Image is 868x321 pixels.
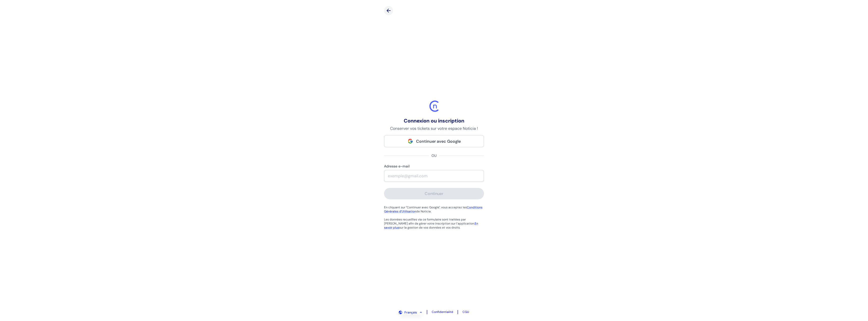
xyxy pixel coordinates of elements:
p: Conserver vos tickets sur votre espace Noticia ! [384,126,484,131]
div: back-button [384,6,393,15]
span: Continuer avec Google [416,139,461,144]
span: | [457,309,458,315]
label: Adresse e-mail [384,164,484,168]
a: Continuer avec Google [384,135,484,147]
img: Logo Noticia [426,98,442,114]
img: Google icon [408,138,413,144]
span: | [426,309,428,315]
div: Continuer [425,191,443,196]
h1: Connexion ou inscription [384,118,484,124]
a: En savoir plus [384,221,478,230]
button: Français [399,310,422,314]
a: Conditions Générales d'Utilisation [384,205,482,213]
p: En cliquant sur "Continuer avec Google", vous acceptez les de Noticia. [384,205,484,213]
p: Les données recueillies via ce formulaire sont traitées par [PERSON_NAME] afin de gérer votre ins... [384,217,484,230]
input: exemple@gmail.com [384,170,484,182]
a: CGU [463,310,469,314]
button: Continuer [384,188,484,199]
a: Confidentialité [432,310,453,314]
span: ou [429,153,439,158]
